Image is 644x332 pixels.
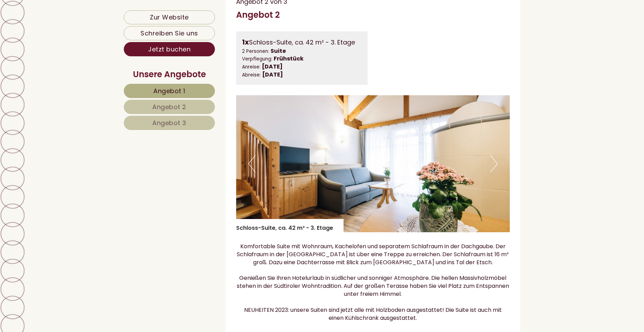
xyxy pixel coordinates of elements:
span: Angebot 1 [153,87,185,95]
button: Next [490,155,498,172]
div: Schloss-Suite, ca. 42 m² - 3. Etage [242,37,362,47]
div: Guten Tag, wie können wir Ihnen helfen? [5,20,124,41]
small: Verpflegung: [242,56,272,62]
button: Previous [248,155,256,172]
small: Abreise: [242,72,261,78]
span: Angebot 3 [152,119,186,127]
a: Jetzt buchen [124,42,215,56]
small: Anreise: [242,64,260,70]
span: Angebot 2 [152,103,186,111]
small: 16:21 [10,35,121,40]
b: Suite [271,47,286,55]
p: Komfortable Suite mit Wohnraum, Kachelofen und separatem Schlafraum in der Dachgaube. Der Schlafr... [236,243,510,322]
a: Schreiben Sie uns [124,26,215,40]
div: Schloss-Suite, ca. 42 m² - 3. Etage [236,219,344,232]
small: 2 Personen: [242,48,269,55]
div: Hotel Tenz [10,22,121,27]
img: image [236,95,510,232]
b: Frühstück [274,55,304,63]
b: [DATE] [262,71,283,79]
b: [DATE] [262,63,283,71]
div: Unsere Angebote [124,68,215,80]
b: 1x [242,37,249,47]
div: [DATE] [123,5,151,17]
button: Senden [228,181,274,195]
a: Zur Website [124,10,215,24]
div: Angebot 2 [236,9,280,21]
